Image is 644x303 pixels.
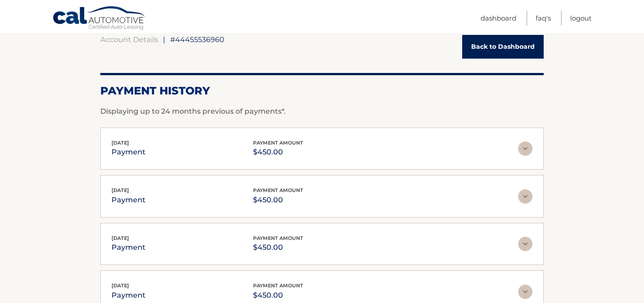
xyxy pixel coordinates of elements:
[518,285,532,299] img: accordion-rest.svg
[170,35,224,44] span: #44455536960
[112,194,146,206] p: payment
[112,289,146,302] p: payment
[481,11,516,26] a: Dashboard
[570,11,592,26] a: Logout
[518,189,532,204] img: accordion-rest.svg
[112,235,129,241] span: [DATE]
[112,140,129,146] span: [DATE]
[253,140,303,146] span: payment amount
[253,241,303,254] p: $450.00
[253,187,303,193] span: payment amount
[163,35,165,44] span: |
[518,141,532,156] img: accordion-rest.svg
[100,106,544,117] p: Displaying up to 24 months previous of payments*.
[253,289,303,302] p: $450.00
[253,282,303,289] span: payment amount
[52,6,146,32] a: Cal Automotive
[536,11,551,26] a: FAQ's
[100,35,158,44] a: Account Details
[112,241,146,254] p: payment
[253,235,303,241] span: payment amount
[253,146,303,158] p: $450.00
[253,194,303,206] p: $450.00
[112,187,129,193] span: [DATE]
[112,146,146,158] p: payment
[112,282,129,289] span: [DATE]
[518,237,532,251] img: accordion-rest.svg
[100,84,544,98] h2: Payment History
[462,35,544,59] a: Back to Dashboard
